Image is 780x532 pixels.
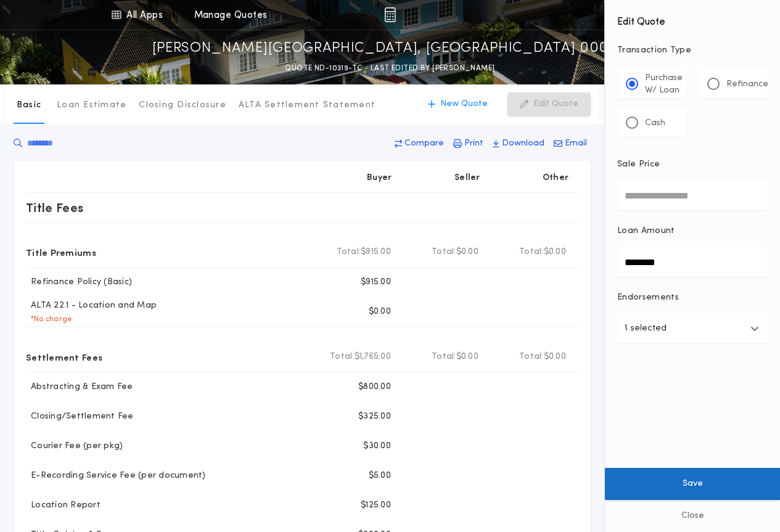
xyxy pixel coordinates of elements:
b: Total: [519,351,544,363]
button: Edit Quote [507,92,591,116]
b: Total: [432,246,456,258]
p: $800.00 [358,381,391,393]
button: Download [489,133,548,155]
b: Total: [330,351,355,363]
span: $0.00 [456,351,478,363]
p: Refinance Policy (Basic) [26,276,132,289]
button: 1 selected [617,314,768,343]
p: Location Report [26,499,101,512]
button: Compare [391,133,448,155]
p: Loan Estimate [57,99,126,112]
p: * No charge [26,314,72,324]
p: Endorsements [617,292,768,304]
p: Buyer [367,172,392,184]
p: Cash [645,117,665,129]
p: $5.00 [369,470,391,482]
p: Print [464,137,483,150]
p: Title Fees [26,198,84,218]
p: $30.00 [363,440,391,452]
p: $325.00 [358,411,391,423]
span: $1,765.00 [355,351,391,363]
span: $915.00 [361,246,391,258]
p: ALTA Settlement Statement [239,99,376,112]
button: Email [550,133,591,155]
p: Other [543,172,569,184]
p: $0.00 [369,306,391,318]
p: $915.00 [361,276,391,289]
p: Settlement Fees [26,347,102,367]
p: Email [565,137,587,150]
p: Refinance [726,78,768,91]
span: $0.00 [544,246,566,258]
button: Close [605,500,780,532]
p: Download [502,137,544,150]
p: [PERSON_NAME][GEOGRAPHIC_DATA], [GEOGRAPHIC_DATA] 00000 [152,39,628,59]
p: New Quote [440,98,488,110]
span: $0.00 [456,246,478,258]
p: Abstracting & Exam Fee [26,381,133,393]
span: $0.00 [544,351,566,363]
img: img [384,7,396,22]
p: Purchase W/ Loan [645,72,683,97]
p: Seller [454,172,480,184]
p: $125.00 [361,499,391,512]
p: Basic [17,99,41,112]
p: E-Recording Service Fee (per document) [26,470,206,482]
p: ALTA 22.1 - Location and Map [26,300,157,312]
button: Save [605,468,780,500]
h4: Edit Quote [617,7,768,30]
p: Closing Disclosure [139,99,226,112]
button: Print [450,133,487,155]
input: Loan Amount [617,247,768,277]
b: Total: [337,246,361,258]
p: QUOTE ND-10319-TC - LAST EDITED BY [PERSON_NAME] [285,62,495,75]
p: Closing/Settlement Fee [26,411,134,423]
p: 1 selected [625,321,667,336]
p: Title Premiums [26,242,96,262]
b: Total: [519,246,544,258]
b: Total: [432,351,456,363]
p: Courier Fee (per pkg) [26,440,123,452]
p: Compare [404,137,444,150]
button: New Quote [416,92,500,116]
p: Edit Quote [533,98,578,110]
input: Sale Price [617,181,768,210]
p: Sale Price [617,158,660,171]
p: Loan Amount [617,225,675,237]
p: Transaction Type [617,44,768,57]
